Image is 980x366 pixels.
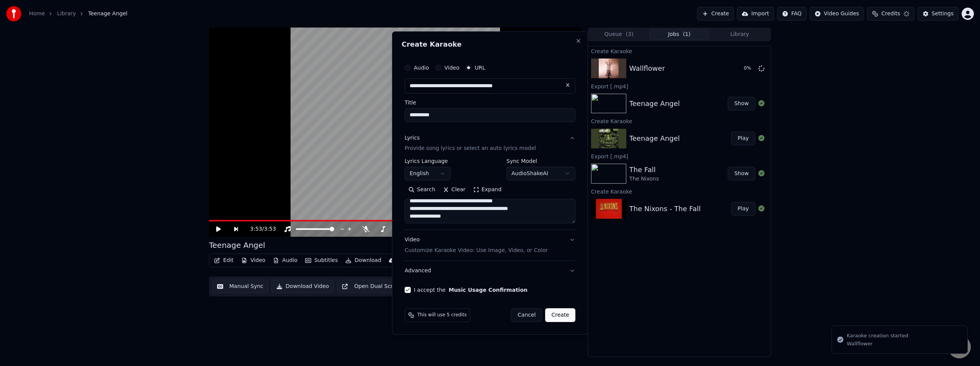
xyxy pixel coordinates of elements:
label: Lyrics Language [405,159,451,164]
button: LyricsProvide song lyrics or select an auto lyrics model [405,128,575,159]
button: VideoCustomize Karaoke Video: Use Image, Video, or Color [405,230,575,261]
label: Audio [414,65,429,70]
span: This will use 5 credits [417,312,467,318]
p: Provide song lyrics or select an auto lyrics model [405,145,536,153]
button: Clear [439,184,469,196]
button: Advanced [405,261,575,281]
label: URL [475,65,485,70]
label: Sync Model [506,159,575,164]
button: I accept the [449,287,528,293]
label: Video [444,65,459,70]
div: LyricsProvide song lyrics or select an auto lyrics model [405,159,575,230]
button: Cancel [511,308,542,322]
p: Customize Karaoke Video: Use Image, Video, or Color [405,247,548,254]
div: Lyrics [405,134,420,142]
div: Video [405,236,548,255]
button: Create [545,308,575,322]
label: Title [405,100,575,105]
label: I accept the [414,287,528,293]
button: Expand [469,184,505,196]
button: Search [405,184,439,196]
h2: Create Karaoke [402,41,578,48]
